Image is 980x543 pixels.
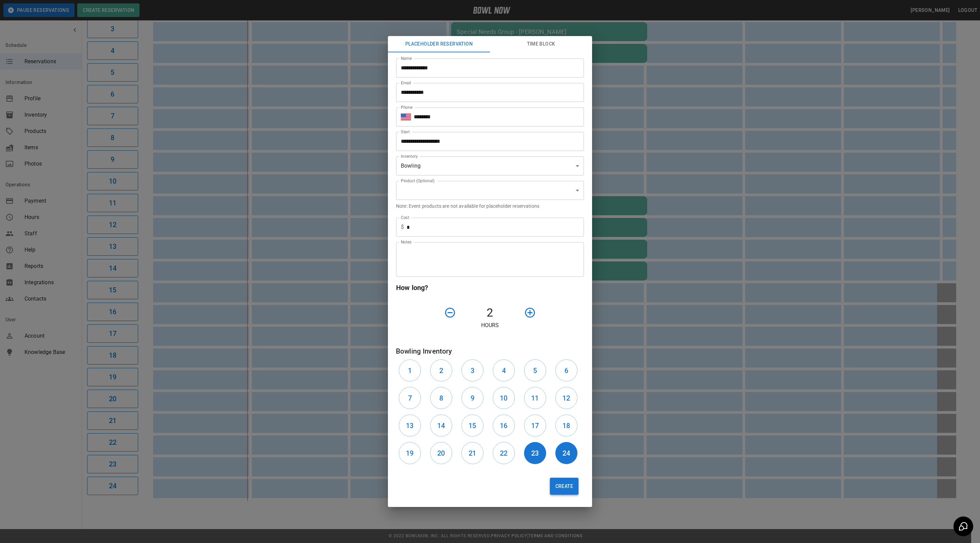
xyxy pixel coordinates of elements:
[437,448,445,459] h6: 20
[550,478,578,495] button: Create
[502,365,506,376] h6: 4
[461,359,484,381] button: 3
[493,387,515,409] button: 10
[500,420,507,431] h6: 16
[396,203,584,209] p: Note: Event products are not available for placeholder reservations
[461,387,484,409] button: 9
[490,36,592,52] button: Time Block
[396,156,584,175] div: Bowling
[437,420,445,431] h6: 14
[459,306,521,320] h4: 2
[461,442,484,464] button: 21
[524,359,546,381] button: 5
[401,223,404,231] p: $
[401,104,412,110] label: Phone
[430,414,452,437] button: 14
[471,365,474,376] h6: 3
[471,393,474,404] h6: 9
[524,387,546,409] button: 11
[388,36,490,52] button: Placeholder Reservation
[396,132,579,151] input: Choose date, selected date is Oct 11, 2025
[399,387,421,409] button: 7
[439,365,443,376] h6: 2
[406,448,413,459] h6: 19
[524,442,546,464] button: 23
[555,442,577,464] button: 24
[493,359,515,381] button: 4
[533,365,537,376] h6: 5
[469,420,476,431] h6: 15
[396,282,584,293] h6: How long?
[396,321,584,329] p: Hours
[555,359,577,381] button: 6
[396,346,584,357] h6: Bowling Inventory
[493,442,515,464] button: 22
[430,442,452,464] button: 20
[430,359,452,381] button: 2
[524,414,546,437] button: 17
[555,414,577,437] button: 18
[531,420,539,431] h6: 17
[500,393,507,404] h6: 10
[500,448,507,459] h6: 22
[408,393,412,404] h6: 7
[430,387,452,409] button: 8
[461,414,484,437] button: 15
[562,393,570,404] h6: 12
[399,414,421,437] button: 13
[565,365,568,376] h6: 6
[531,448,539,459] h6: 23
[562,448,570,459] h6: 24
[531,393,539,404] h6: 11
[439,393,443,404] h6: 8
[406,420,413,431] h6: 13
[396,181,584,200] div: ​
[555,387,577,409] button: 12
[401,129,410,135] label: Start
[399,442,421,464] button: 19
[408,365,412,376] h6: 1
[469,448,476,459] h6: 21
[401,112,411,122] button: Select country
[493,414,515,437] button: 16
[562,420,570,431] h6: 18
[399,359,421,381] button: 1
